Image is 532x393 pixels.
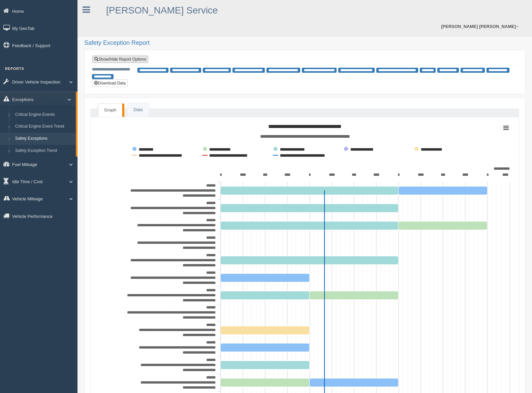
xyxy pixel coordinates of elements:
[92,56,148,63] a: Show/Hide Report Options
[438,17,522,36] a: [PERSON_NAME] [PERSON_NAME]
[12,121,76,133] a: Critical Engine Event Trend
[98,103,122,117] a: Graph
[12,133,76,145] a: Safety Exceptions
[127,103,149,117] a: Data
[106,5,218,15] a: [PERSON_NAME] Service
[12,109,76,121] a: Critical Engine Events
[92,79,128,87] button: Download Data
[12,145,76,157] a: Safety Exception Trend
